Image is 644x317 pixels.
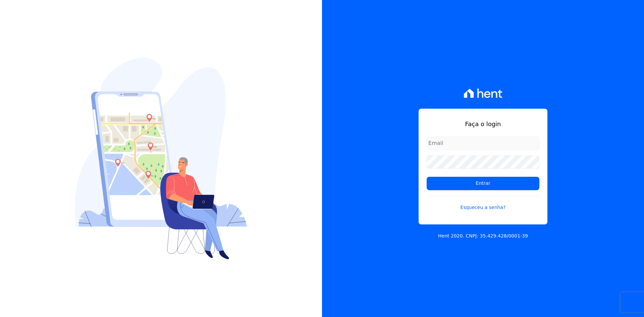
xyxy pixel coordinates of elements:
img: Login [75,58,247,259]
input: Email [427,137,539,150]
a: Esqueceu a senha? [427,196,539,211]
input: Entrar [427,177,539,190]
h1: Faça o login [427,119,539,128]
p: Hent 2020. CNPJ: 35.429.428/0001-39 [438,232,528,240]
